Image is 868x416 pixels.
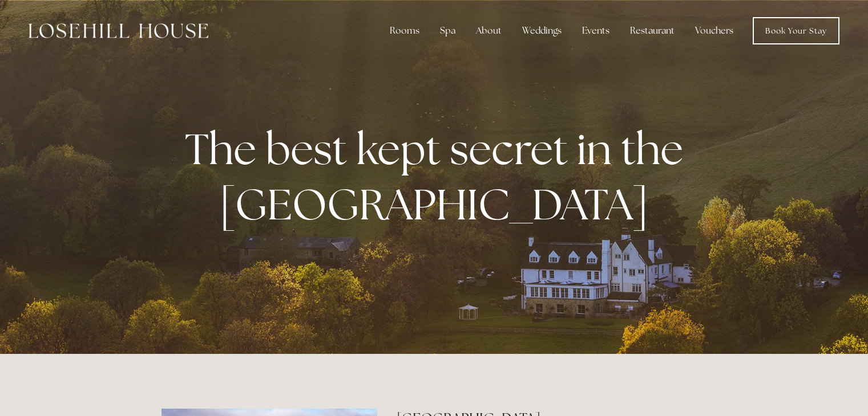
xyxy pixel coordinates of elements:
div: Weddings [513,19,571,42]
div: About [467,19,511,42]
a: Book Your Stay [753,17,839,44]
img: Losehill House [29,23,208,38]
a: Vouchers [686,19,742,42]
strong: The best kept secret in the [GEOGRAPHIC_DATA] [185,121,692,233]
div: Rooms [381,19,429,42]
div: Spa [431,19,465,42]
div: Restaurant [621,19,684,42]
div: Events [573,19,619,42]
